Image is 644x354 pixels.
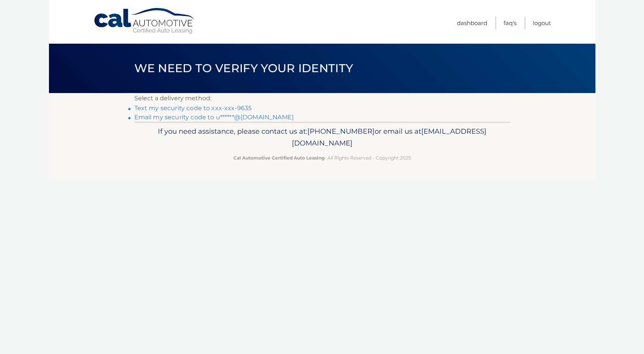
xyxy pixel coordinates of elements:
span: We need to verify your identity [134,61,353,75]
a: Cal Automotive [93,8,196,35]
a: FAQ's [504,17,516,29]
p: Select a delivery method: [134,93,510,104]
p: If you need assistance, please contact us at: or email us at [139,125,505,150]
span: [PHONE_NUMBER] [307,127,375,136]
a: Email my security code to u******@[DOMAIN_NAME] [134,114,294,121]
a: Dashboard [457,17,487,29]
a: Text my security code to xxx-xxx-9635 [134,104,252,112]
strong: Cal Automotive Certified Auto Leasing [233,155,324,161]
a: Logout [533,17,551,29]
p: - All Rights Reserved - Copyright 2025 [139,154,505,162]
